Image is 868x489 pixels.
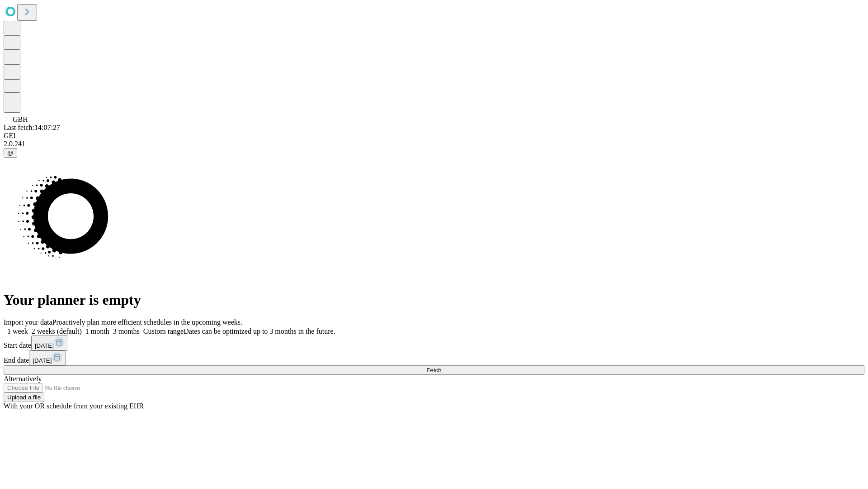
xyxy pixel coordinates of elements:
[4,132,864,140] div: GEI
[4,365,864,375] button: Fetch
[7,327,28,335] span: 1 week
[4,124,60,131] span: Last fetch: 14:07:27
[85,327,109,335] span: 1 month
[4,350,864,365] div: End date
[4,148,17,158] button: @
[13,115,28,123] span: GBH
[4,292,864,308] h1: Your planner is empty
[4,393,44,402] button: Upload a file
[31,336,68,350] button: [DATE]
[4,336,864,350] div: Start date
[113,327,140,335] span: 3 months
[33,357,52,364] span: [DATE]
[426,367,441,374] span: Fetch
[4,318,52,326] span: Import your data
[32,327,82,335] span: 2 weeks (default)
[4,402,144,410] span: With your OR schedule from your existing EHR
[143,327,184,335] span: Custom range
[4,140,864,148] div: 2.0.241
[184,327,335,335] span: Dates can be optimized up to 3 months in the future.
[52,318,242,326] span: Proactively plan more efficient schedules in the upcoming weeks.
[29,350,66,365] button: [DATE]
[4,375,42,383] span: Alternatively
[35,342,54,349] span: [DATE]
[7,149,14,156] span: @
